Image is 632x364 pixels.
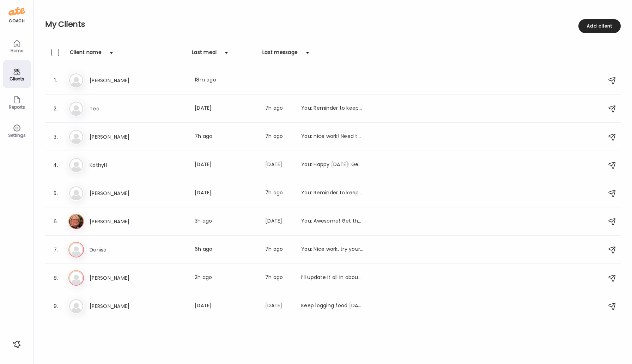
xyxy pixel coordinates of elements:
h3: [PERSON_NAME] [90,302,152,310]
div: Home [4,48,30,53]
h3: [PERSON_NAME] [90,189,152,198]
div: 7h ago [265,274,293,282]
div: 8. [51,274,60,282]
div: [DATE] [195,161,257,169]
div: 7h ago [265,189,293,198]
div: Client name [70,49,102,60]
div: [DATE] [195,302,257,310]
div: You: nice work! Need to see some water and sleep! [301,133,363,141]
div: You: Happy [DATE]! Get that food/water/sleep in from the past few days [DATE]! Enjoy your weekend! [301,161,363,169]
div: 6h ago [195,245,257,254]
div: 4. [51,161,60,169]
div: 7h ago [265,133,293,141]
div: 3. [51,133,60,141]
div: coach [9,18,25,24]
div: You: Reminder to keep logging food! [301,189,363,198]
div: Last message [262,49,298,60]
div: 7h ago [195,133,257,141]
div: You: Nice work, try your best to get water and sleep in! [301,245,363,254]
div: 2. [51,104,60,113]
div: [DATE] [265,217,293,226]
div: [DATE] [265,302,293,310]
div: Last meal [192,49,217,60]
div: [DATE] [195,189,257,198]
div: [DATE] [195,104,257,113]
div: You: Awesome! Get that sleep in for [DATE] and [DATE], you're doing great! [301,217,363,226]
div: 2h ago [195,274,257,282]
h3: Tee [90,104,152,113]
div: 5. [51,189,60,198]
div: 18m ago [195,76,257,85]
div: I’ll update it all in about 20 min! [301,274,363,282]
div: 1. [51,76,60,85]
div: Add client [578,19,621,33]
div: Reports [4,105,30,109]
h3: [PERSON_NAME] [90,217,152,226]
div: Keep logging food [DATE] please! you're doing great! I need to see bigger snacks! [301,302,363,310]
h3: [PERSON_NAME] [90,133,152,141]
img: ate [8,6,25,17]
h2: My Clients [45,19,621,30]
h3: KathyH [90,161,152,169]
div: 7h ago [265,245,293,254]
h3: [PERSON_NAME] [90,274,152,282]
div: Clients [4,77,30,81]
h3: [PERSON_NAME] [90,76,152,85]
div: [DATE] [265,161,293,169]
div: You: Reminder to keep logging food! [301,104,363,113]
div: Settings [4,133,30,138]
div: 9. [51,302,60,310]
div: 6. [51,217,60,226]
div: 7h ago [265,104,293,113]
div: 3h ago [195,217,257,226]
h3: Denisa [90,245,152,254]
div: 7. [51,245,60,254]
